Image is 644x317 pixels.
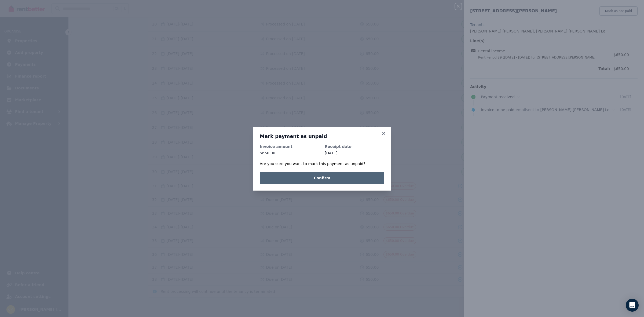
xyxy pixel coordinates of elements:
button: Confirm [260,172,384,184]
dt: Invoice amount [260,144,319,149]
div: Are you sure you want to mark this payment as unpaid? [260,161,384,166]
dd: $650.00 [260,150,319,156]
h3: Mark payment as unpaid [260,133,384,140]
dt: Receipt date [325,144,384,149]
dd: [DATE] [325,150,384,156]
div: Open Intercom Messenger [626,299,639,312]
